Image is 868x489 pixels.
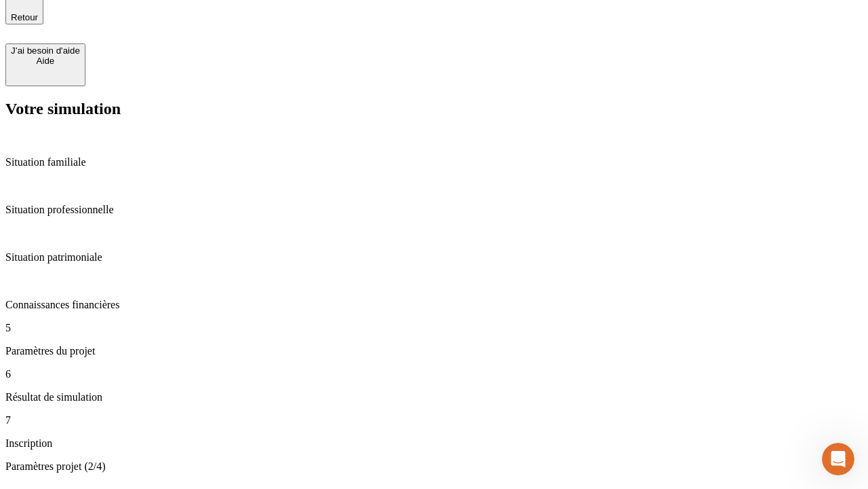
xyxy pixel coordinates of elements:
[5,100,863,118] h2: Votre simulation
[822,443,854,475] iframe: Intercom live chat
[5,43,85,86] button: J’ai besoin d'aideAide
[5,368,863,380] p: 6
[5,299,863,311] p: Connaissances financières
[5,322,863,334] p: 5
[5,414,863,427] p: 7
[11,46,80,56] div: J’ai besoin d'aide
[5,391,863,403] p: Résultat de simulation
[5,437,863,450] p: Inscription
[5,204,863,216] p: Situation professionnelle
[5,251,863,264] p: Situation patrimoniale
[5,156,863,168] p: Situation familiale
[5,460,863,473] p: Paramètres projet (2/4)
[11,56,80,66] div: Aide
[5,345,863,357] p: Paramètres du projet
[11,12,38,22] span: Retour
